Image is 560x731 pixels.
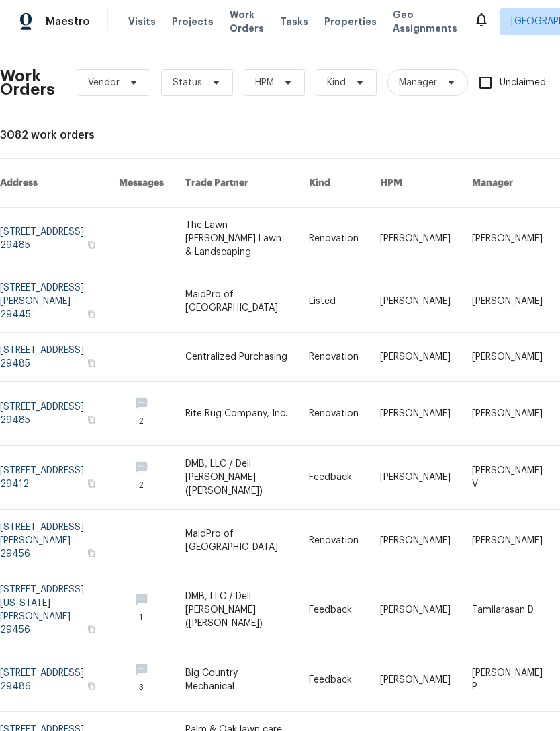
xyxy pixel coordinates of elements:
span: Properties [324,15,377,28]
td: Rite Rug Company, Inc. [175,382,299,446]
span: Projects [172,15,214,28]
td: [PERSON_NAME] P [461,648,554,712]
th: Manager [461,159,554,208]
td: [PERSON_NAME] [369,333,461,382]
td: [PERSON_NAME] [461,333,554,382]
button: Copy Address [85,477,97,490]
td: [PERSON_NAME] [369,270,461,333]
span: Maestro [46,15,90,28]
td: [PERSON_NAME] [461,208,554,270]
td: The Lawn [PERSON_NAME] Lawn & Landscaping [175,208,299,270]
td: [PERSON_NAME] [461,510,554,572]
button: Copy Address [85,308,97,320]
span: Manager [399,76,437,89]
span: Visits [128,15,156,28]
span: Geo Assignments [393,8,457,35]
td: Feedback [298,572,369,648]
span: Kind [327,76,346,89]
th: Messages [108,159,175,208]
button: Copy Address [85,623,97,636]
td: Feedback [298,446,369,510]
span: Status [173,76,202,89]
td: Renovation [298,333,369,382]
button: Copy Address [85,680,97,692]
td: Listed [298,270,369,333]
span: Vendor [88,76,120,89]
td: [PERSON_NAME] [461,382,554,446]
td: DMB, LLC / Dell [PERSON_NAME] ([PERSON_NAME]) [175,446,299,510]
td: [PERSON_NAME] [369,648,461,712]
th: Kind [298,159,369,208]
td: [PERSON_NAME] [369,446,461,510]
button: Copy Address [85,357,97,369]
td: [PERSON_NAME] [369,510,461,572]
td: Big Country Mechanical [175,648,299,712]
td: Feedback [298,648,369,712]
td: [PERSON_NAME] [369,382,461,446]
span: Unclaimed [500,76,546,90]
td: DMB, LLC / Dell [PERSON_NAME] ([PERSON_NAME]) [175,572,299,648]
td: Renovation [298,382,369,446]
td: [PERSON_NAME] V [461,446,554,510]
td: [PERSON_NAME] [369,572,461,648]
span: HPM [255,76,274,89]
span: Work Orders [230,8,264,35]
td: MaidPro of [GEOGRAPHIC_DATA] [175,270,299,333]
button: Copy Address [85,239,97,251]
th: HPM [369,159,461,208]
td: MaidPro of [GEOGRAPHIC_DATA] [175,510,299,572]
button: Copy Address [85,414,97,426]
th: Trade Partner [175,159,299,208]
span: Tasks [280,17,308,26]
td: Renovation [298,208,369,270]
td: Centralized Purchasing [175,333,299,382]
td: Renovation [298,510,369,572]
td: Tamilarasan D [461,572,554,648]
td: [PERSON_NAME] [461,270,554,333]
button: Copy Address [85,547,97,560]
td: [PERSON_NAME] [369,208,461,270]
